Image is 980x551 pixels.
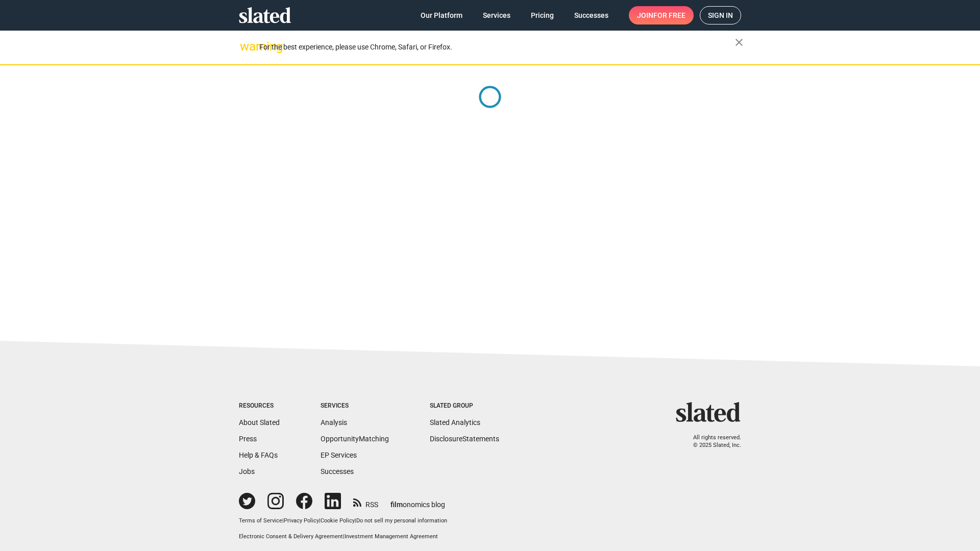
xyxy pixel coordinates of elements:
[708,7,733,24] span: Sign in
[390,500,403,509] span: film
[430,435,499,443] a: DisclosureStatements
[483,6,510,24] span: Services
[682,434,741,449] p: All rights reserved. © 2025 Slated, Inc.
[637,6,685,24] span: Join
[282,517,284,524] span: |
[239,418,280,427] a: About Slated
[284,517,319,524] a: Privacy Policy
[239,435,257,443] a: Press
[390,492,445,510] a: filmonomics blog
[319,517,321,524] span: |
[321,418,347,427] a: Analysis
[345,533,438,540] a: Investment Management Agreement
[239,533,343,540] a: Electronic Consent & Delivery Agreement
[321,402,389,410] div: Services
[321,435,389,443] a: OpportunityMatching
[321,517,355,524] a: Cookie Policy
[239,402,280,410] div: Resources
[239,451,278,459] a: Help & FAQs
[412,6,471,24] a: Our Platform
[321,467,354,475] a: Successes
[523,6,562,24] a: Pricing
[531,6,554,24] span: Pricing
[343,533,345,540] span: |
[259,40,735,54] div: For the best experience, please use Chrome, Safari, or Firefox.
[566,6,617,24] a: Successes
[475,6,519,24] a: Services
[700,6,741,24] a: Sign in
[430,402,499,410] div: Slated Group
[353,494,378,510] a: RSS
[430,418,480,427] a: Slated Analytics
[355,517,356,524] span: |
[421,6,462,24] span: Our Platform
[629,6,694,24] a: Joinfor free
[733,36,745,48] mat-icon: close
[239,517,282,524] a: Terms of Service
[240,40,252,53] mat-icon: warning
[239,467,255,475] a: Jobs
[653,6,685,24] span: for free
[321,451,357,459] a: EP Services
[574,6,608,24] span: Successes
[356,517,447,525] button: Do not sell my personal information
